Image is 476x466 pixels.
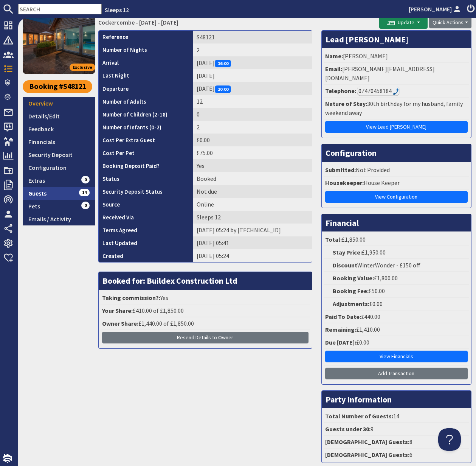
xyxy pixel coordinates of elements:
li: Not Provided [324,164,469,177]
img: Cockercombe's icon [23,2,95,74]
a: Sleeps 12 [105,6,129,14]
input: SEARCH [18,4,102,14]
strong: Name: [325,52,343,60]
td: [DATE] 05:24 [193,249,312,262]
a: Configuration [23,161,95,174]
strong: Due [DATE]: [325,339,356,346]
li: £0.00 [324,298,469,311]
span: - [136,19,138,26]
th: Security Deposit Status [99,185,193,198]
a: Cockercombe's icon9.1Exclusive [23,2,95,74]
th: Terms Agreed [99,224,193,236]
th: Status [99,172,193,185]
span: Resend Details to Owner [177,334,233,341]
td: £0.00 [193,134,312,146]
a: View Configuration [325,191,468,203]
strong: Taking commission?: [102,294,160,301]
img: staytech_i_w-64f4e8e9ee0a9c174fd5317b4b171b261742d2d393467e5bdba4413f4f884c10.svg [3,454,12,463]
span: 0 [81,202,90,209]
th: Departure [99,82,193,95]
button: Update [379,17,428,29]
button: Quick Actions [429,17,471,28]
strong: Housekeeper: [325,179,364,186]
strong: Adjustments: [333,300,369,308]
li: 30th birthday for my husband, family weekend away [324,98,469,120]
i: Agreements were checked at the time of signing booking terms:<br>- I AGREE to take out appropriat... [137,228,143,234]
li: House Keeper [324,177,469,190]
td: [DATE] [193,82,312,95]
li: £1,800.00 [324,272,469,285]
a: Overview [23,97,95,110]
li: £440.00 [324,311,469,323]
li: £1,850.00 [324,233,469,246]
th: Number of Nights [99,43,193,56]
th: Last Updated [99,236,193,249]
strong: Total: [325,236,342,243]
button: Resend Details to Owner [102,332,309,343]
span: Update [387,19,414,26]
td: [DATE] [193,69,312,82]
a: Cockercombe [98,19,135,26]
li: [PERSON_NAME][EMAIL_ADDRESS][DOMAIN_NAME] [324,63,469,85]
strong: [DEMOGRAPHIC_DATA] Guests: [325,451,409,458]
li: £1,410.00 [324,323,469,336]
strong: Paid To Date: [325,313,361,320]
a: Feedback [23,123,95,135]
th: Created [99,249,193,262]
td: 2 [193,43,312,56]
td: 0 [193,108,312,121]
h3: Financial [322,214,471,231]
th: Number of Adults [99,95,193,108]
strong: Total Number of Guests: [325,412,393,420]
iframe: Toggle Customer Support [438,428,461,451]
strong: Your Share: [102,307,133,314]
h3: Lead [PERSON_NAME] [322,31,471,48]
th: Number of Children (2-18) [99,108,193,121]
td: S48121 [193,31,312,43]
a: View Financials [325,351,468,362]
th: Cost Per Extra Guest [99,134,193,146]
a: Financials [23,135,95,148]
td: 12 [193,95,312,108]
strong: Owner Share: [102,320,138,327]
a: Add Transaction [325,368,468,379]
strong: Guests under 30: [325,425,371,433]
a: Booking #S48121 [23,80,92,93]
td: [DATE] 05:24 by [TECHNICAL_ID] [193,224,312,236]
td: £75.00 [193,146,312,159]
h3: Configuration [322,144,471,162]
td: Not due [193,185,312,198]
th: Arrival [99,56,193,69]
a: Emails / Activity [23,213,95,225]
strong: Telephone: [325,87,356,95]
strong: Email: [325,65,342,73]
th: Source [99,198,193,211]
strong: Booking Value: [333,274,374,282]
h3: Booked for: Buildex Construction Ltd [99,272,312,289]
td: Online [193,198,312,211]
li: £50.00 [324,285,469,298]
li: WinterWonder - £150 off [324,259,469,272]
strong: Nature of Stay: [325,100,367,107]
li: £1,950.00 [324,246,469,259]
strong: Booking Fee: [333,287,369,295]
a: Security Deposit [23,148,95,161]
li: £410.00 of £1,850.00 [101,304,310,317]
th: Booking Deposit Paid? [99,159,193,172]
span: 10:00 [215,85,231,93]
td: [DATE] 05:41 [193,236,312,249]
td: Yes [193,159,312,172]
span: 16:00 [215,60,231,67]
h3: Party Information [322,391,471,408]
th: Cost Per Pet [99,146,193,159]
li: 9 [324,423,469,436]
div: Call: 07470458184 [357,86,399,95]
li: 14 [324,410,469,423]
a: Pets0 [23,200,95,213]
li: £0.00 [324,336,469,349]
a: [DATE] - [DATE] [139,19,178,26]
td: 2 [193,121,312,134]
li: 8 [324,436,469,449]
th: Received Via [99,211,193,224]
